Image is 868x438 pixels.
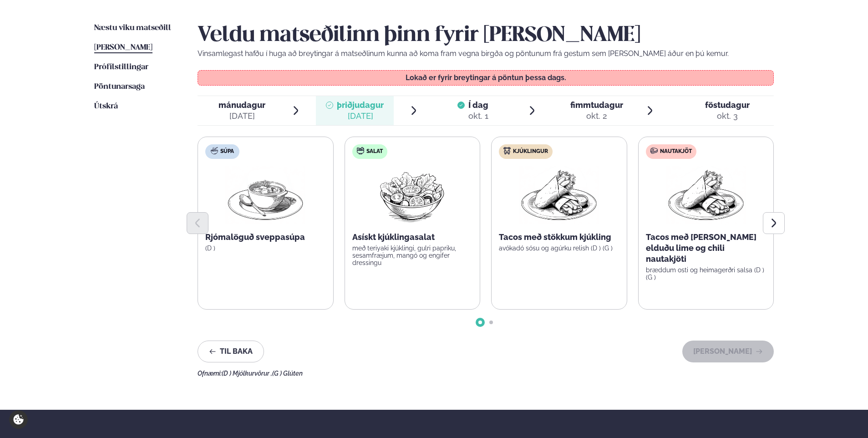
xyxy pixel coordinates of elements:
[499,232,619,243] p: Tacos með stökkum kjúkling
[198,341,264,362] button: Til baka
[646,232,766,265] p: Tacos með [PERSON_NAME] elduðu lime og chili nautakjöti
[94,101,118,112] a: Útskrá
[372,166,452,224] img: Salad.png
[650,147,658,154] img: beef.svg
[225,166,305,224] img: Soup.png
[646,266,766,281] p: bræddum osti og heimagerðri salsa (D ) (G )
[94,83,145,91] span: Pöntunarsaga
[94,23,171,34] a: Næstu viku matseðill
[222,370,272,377] span: (D ) Mjólkurvörur ,
[489,321,493,324] span: Go to slide 2
[660,148,692,155] span: Nautakjöt
[570,100,623,110] span: fimmtudagur
[352,232,473,243] p: Asískt kjúklingasalat
[94,63,148,71] span: Prófílstillingar
[357,147,364,154] img: salad.svg
[207,74,765,81] p: Lokað er fyrir breytingar á pöntun þessa dags.
[94,102,118,110] span: Útskrá
[468,111,488,122] div: okt. 1
[666,166,746,224] img: Wraps.png
[94,44,152,51] span: [PERSON_NAME]
[763,212,785,234] button: Next slide
[94,81,145,92] a: Pöntunarsaga
[211,147,218,154] img: soup.svg
[94,24,171,32] span: Næstu viku matseðill
[198,370,774,377] div: Ofnæmi:
[94,42,152,53] a: [PERSON_NAME]
[513,148,548,155] span: Kjúklingur
[705,111,750,122] div: okt. 3
[218,111,265,122] div: [DATE]
[272,370,303,377] span: (G ) Glúten
[468,100,488,111] span: Í dag
[337,100,384,110] span: þriðjudagur
[682,341,774,362] button: [PERSON_NAME]
[220,148,234,155] span: Súpa
[187,212,208,234] button: Previous slide
[337,111,384,122] div: [DATE]
[205,232,326,243] p: Rjómalöguð sveppasúpa
[9,410,28,429] a: Cookie settings
[198,48,774,59] p: Vinsamlegast hafðu í huga að breytingar á matseðlinum kunna að koma fram vegna birgða og pöntunum...
[94,62,148,73] a: Prófílstillingar
[519,166,599,224] img: Wraps.png
[705,100,750,110] span: föstudagur
[352,244,473,266] p: með teriyaki kjúklingi, gulri papriku, sesamfræjum, mangó og engifer dressingu
[198,23,774,48] h2: Veldu matseðilinn þinn fyrir [PERSON_NAME]
[478,321,482,324] span: Go to slide 1
[499,244,619,252] p: avókadó sósu og agúrku relish (D ) (G )
[205,244,326,252] p: (D )
[503,147,511,154] img: chicken.svg
[570,111,623,122] div: okt. 2
[218,100,265,110] span: mánudagur
[366,148,383,155] span: Salat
